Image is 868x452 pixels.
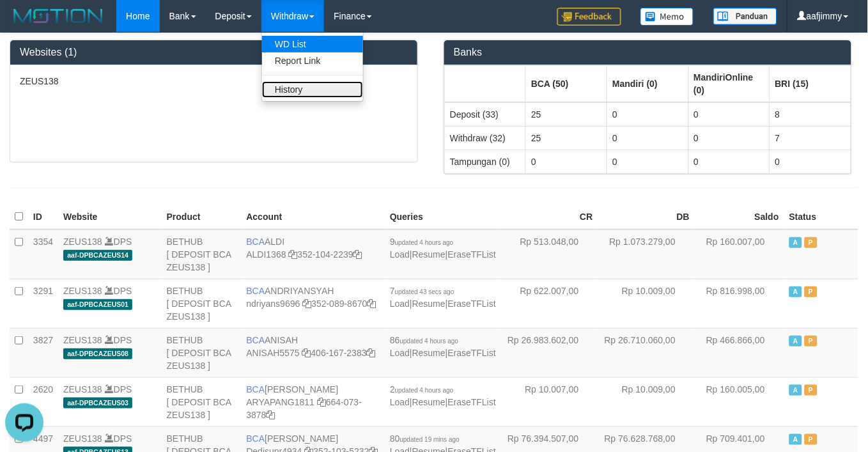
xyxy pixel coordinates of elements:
img: Button%20Memo.svg [640,8,694,26]
span: 9 [390,237,454,247]
span: aaf-DPBCAZEUS03 [63,398,132,409]
td: Deposit (33) [445,102,526,127]
td: BETHUB [ DEPOSIT BCA ZEUS138 ] [162,328,242,377]
span: Active [789,237,802,248]
a: Resume [412,397,446,407]
td: Rp 160.005,00 [695,377,784,426]
td: ALDI 352-104-2239 [241,230,385,279]
a: Copy ALDI1368 to clipboard [289,249,298,260]
span: BCA [246,433,265,444]
td: DPS [58,230,162,279]
h3: Banks [454,47,842,58]
a: Load [390,249,410,260]
a: ANISAH5575 [246,348,299,358]
span: updated 4 hours ago [400,338,459,345]
th: Group: activate to sort column ascending [526,65,607,102]
span: Paused [805,385,818,396]
td: [PERSON_NAME] 664-073-3878 [241,377,385,426]
a: EraseTFList [448,249,496,260]
th: CR [501,205,598,230]
th: Group: activate to sort column ascending [445,65,526,102]
span: aaf-DPBCAZEUS01 [63,299,132,310]
a: Resume [412,249,446,260]
th: Status [784,205,858,230]
td: 25 [526,126,607,150]
a: Copy ARYAPANG1811 to clipboard [317,397,326,407]
a: ZEUS138 [63,237,102,247]
a: Copy ANISAH5575 to clipboard [302,348,311,358]
a: Load [390,348,410,358]
td: 0 [688,102,770,127]
span: Active [789,385,802,396]
td: Rp 10.009,00 [598,279,695,328]
a: Report Link [262,52,363,69]
td: Rp 513.048,00 [501,230,598,279]
a: Copy 6640733878 to clipboard [267,410,275,420]
td: 3354 [28,230,58,279]
th: Website [58,205,162,230]
td: 8 [770,102,851,127]
th: Queries [385,205,501,230]
th: Account [241,205,385,230]
a: WD List [262,36,363,52]
td: 0 [607,150,688,173]
th: Group: activate to sort column ascending [607,65,688,102]
a: ALDI1368 [246,249,286,260]
a: ZEUS138 [63,384,102,394]
a: EraseTFList [448,397,496,407]
td: Rp 816.998,00 [695,279,784,328]
span: 7 [390,286,454,296]
a: History [262,81,363,98]
td: 3827 [28,328,58,377]
span: Active [789,336,802,347]
td: 0 [607,102,688,127]
a: Load [390,397,410,407]
span: Paused [805,286,818,297]
span: BCA [246,335,265,345]
a: ndriyans9696 [246,299,300,309]
span: Paused [805,237,818,248]
th: Group: activate to sort column ascending [688,65,770,102]
span: 2 [390,384,454,394]
span: 80 [390,433,460,444]
span: BCA [246,286,265,296]
td: BETHUB [ DEPOSIT BCA ZEUS138 ] [162,377,242,426]
span: | | [390,237,496,260]
th: Saldo [695,205,784,230]
td: Rp 10.007,00 [501,377,598,426]
td: Withdraw (32) [445,126,526,150]
a: ZEUS138 [63,433,102,444]
span: updated 4 hours ago [395,387,454,394]
td: 2620 [28,377,58,426]
button: Open LiveChat chat widget [5,5,43,43]
th: Product [162,205,242,230]
td: 7 [770,126,851,150]
h3: Websites (1) [20,47,408,58]
span: Active [789,434,802,445]
td: Rp 26.983.602,00 [501,328,598,377]
img: Feedback.jpg [557,8,621,26]
td: Rp 160.007,00 [695,230,784,279]
td: 25 [526,102,607,127]
span: updated 43 secs ago [395,288,454,295]
a: Resume [412,348,446,358]
td: DPS [58,279,162,328]
span: | | [390,384,496,407]
img: MOTION_logo.png [10,6,107,26]
a: ZEUS138 [63,335,102,345]
span: Paused [805,336,818,347]
td: 0 [607,126,688,150]
td: 0 [688,150,770,173]
img: panduan.png [713,8,777,25]
td: ANISAH 406-167-2383 [241,328,385,377]
a: Copy 3521042239 to clipboard [353,249,362,260]
a: Load [390,299,410,309]
a: EraseTFList [448,299,496,309]
td: Rp 10.009,00 [598,377,695,426]
td: 0 [526,150,607,173]
span: aaf-DPBCAZEUS14 [63,250,132,261]
span: updated 19 mins ago [400,436,460,443]
span: aaf-DPBCAZEUS08 [63,348,132,359]
td: Rp 1.073.279,00 [598,230,695,279]
span: | | [390,286,496,309]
